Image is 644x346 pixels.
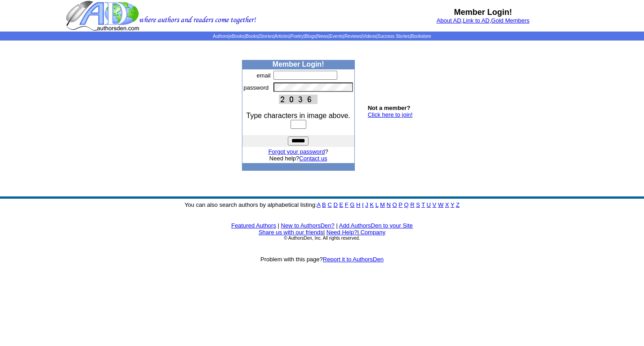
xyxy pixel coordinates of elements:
[323,256,384,263] a: Report it to AuthorsDen
[345,201,349,208] a: F
[438,201,443,208] a: W
[317,201,321,208] a: A
[275,34,290,39] a: Articles
[273,60,324,68] b: Member Login!
[336,222,337,229] font: |
[362,34,376,39] a: Videos
[284,236,360,241] font: © AuthorsDen, Inc. All rights reserved.
[322,201,326,208] a: B
[398,201,402,208] a: P
[377,34,410,39] a: Success Stories
[184,201,460,208] font: You can also search authors by alphabetical listing:
[231,222,276,229] a: Featured Authors
[365,201,368,208] a: J
[344,34,362,39] a: Reviews
[410,201,414,208] a: R
[342,73,349,80] img: npw-badge-icon-locked.svg
[268,148,325,155] a: Forgot your password
[416,201,420,208] a: S
[445,201,449,208] a: X
[370,201,374,208] a: K
[333,201,337,208] a: D
[350,201,354,208] a: G
[229,34,244,39] a: eBooks
[299,155,327,162] a: Contact us
[421,201,425,208] a: T
[246,112,350,119] font: Type characters in image above.
[451,201,454,208] a: Y
[330,34,344,39] a: Events
[268,148,328,155] font: ?
[259,229,323,236] a: Share us with our friends
[360,229,385,236] a: Company
[427,201,431,208] a: U
[279,95,318,104] img: This Is CAPTCHA Image
[357,229,385,236] font: |
[362,201,364,208] a: I
[380,201,385,208] a: M
[244,84,269,91] font: password
[246,34,258,39] a: Books
[356,201,360,208] a: H
[368,105,411,111] b: Not a member?
[259,34,273,39] a: Stories
[257,72,271,79] font: email
[327,201,331,208] a: C
[291,34,304,39] a: Poetry
[326,229,358,236] a: Need Help?
[368,111,413,118] a: Click here to join!
[281,222,335,229] a: New to AuthorsDen?
[437,17,461,24] a: About AD
[342,85,349,92] img: npw-badge-icon-locked.svg
[393,201,397,208] a: O
[456,201,460,208] a: Z
[437,17,530,24] font: , ,
[433,201,437,208] a: V
[213,34,431,39] span: | | | | | | | | | | | |
[411,34,431,39] a: Bookstore
[463,17,489,24] a: Link to AD
[317,34,328,39] a: News
[404,201,408,208] a: Q
[387,201,391,208] a: N
[376,201,379,208] a: L
[339,201,343,208] a: E
[491,17,529,24] a: Gold Members
[269,155,327,162] font: Need help?
[278,222,279,229] font: |
[304,34,316,39] a: Blogs
[454,8,512,17] b: Member Login!
[260,256,384,263] font: Problem with this page?
[339,222,413,229] a: Add AuthorsDen to your Site
[213,34,228,39] a: Authors
[323,229,325,236] font: |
